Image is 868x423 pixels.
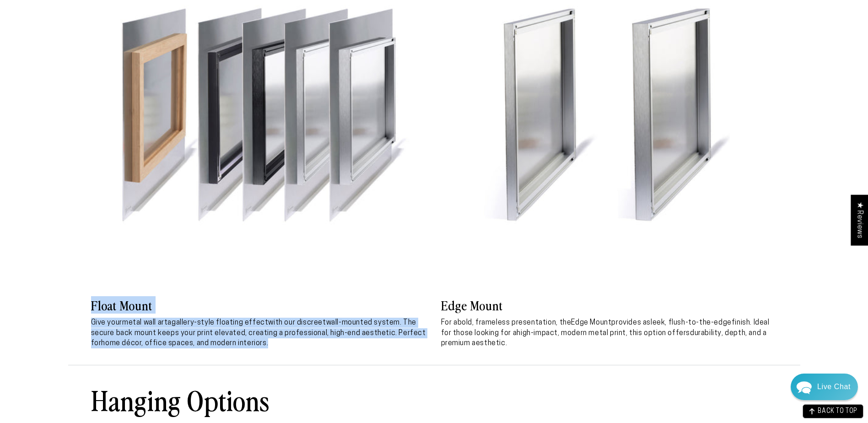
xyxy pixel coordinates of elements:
p: For a , the provides a finish. Ideal for those looking for a , this option offers . [441,318,777,348]
h3: Float Mount [91,297,427,313]
p: Give your a with our discreet . The secure back mount keeps your print elevated, creating a profe... [91,318,427,348]
span: BACK TO TOP [818,408,857,415]
strong: wall-mounted system [326,319,400,326]
strong: bold, frameless presentation [458,319,556,326]
div: Click to open Judge.me floating reviews tab [851,195,868,245]
div: Chat widget toggle [791,374,858,400]
strong: high-impact, modern metal print [517,330,626,337]
div: Contact Us Directly [817,374,851,400]
h3: Edge Mount [441,297,777,313]
strong: gallery-style floating effect [172,319,268,326]
h2: Hanging Options [91,382,270,418]
strong: home décor, office spaces, and modern interiors [101,340,266,347]
strong: sleek, flush-to-the-edge [647,319,731,326]
strong: metal wall art [122,319,167,326]
strong: Edge Mount [571,319,611,326]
